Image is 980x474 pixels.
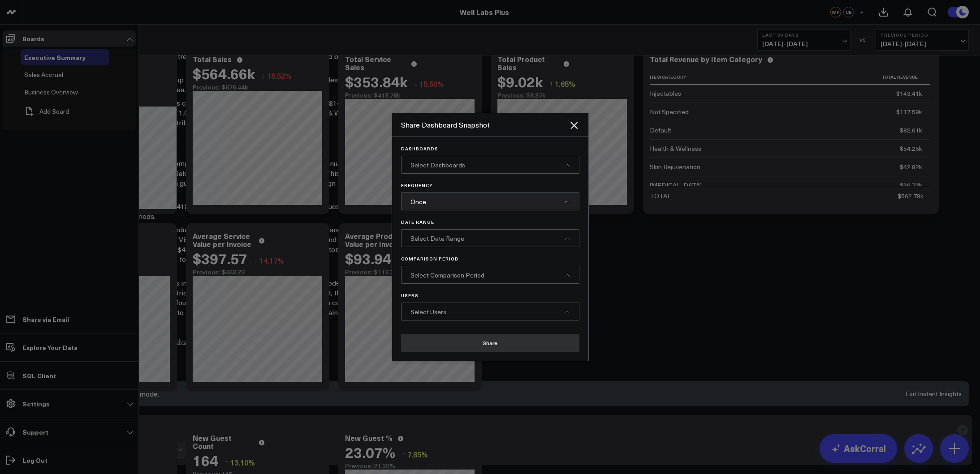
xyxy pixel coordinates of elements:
p: Users [401,293,579,298]
span: Select Users [410,307,446,316]
p: Dashboards [401,146,579,151]
div: Share Dashboard Snapshot [401,120,569,130]
span: Select Comparison Period [410,271,484,279]
span: Select Date Range [410,234,464,243]
button: Share [401,334,579,352]
p: Frequency [401,183,579,188]
span: Once [410,197,426,206]
button: Close [569,120,579,131]
span: Select Dashboards [410,161,465,169]
p: Date Range [401,219,579,225]
p: Comparison Period [401,256,579,261]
